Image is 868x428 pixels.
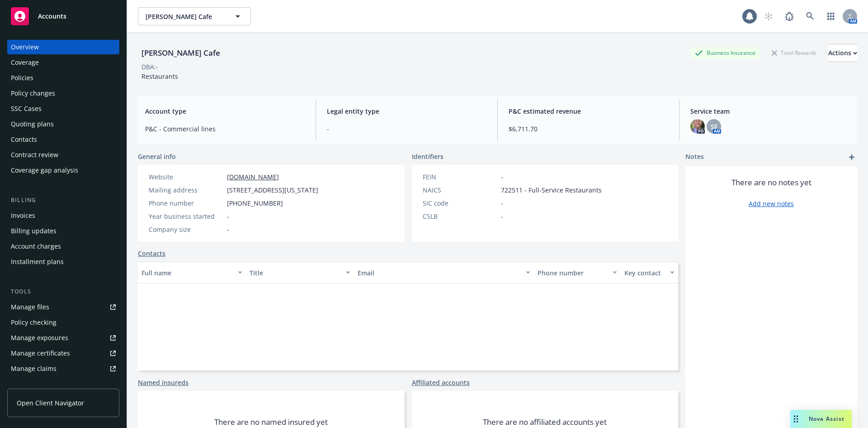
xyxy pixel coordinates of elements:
[11,55,39,70] div: Coverage
[145,124,305,134] span: P&C - Commercial lines
[227,173,279,181] a: [DOMAIN_NAME]
[509,124,668,134] span: $6,711.70
[7,255,119,269] a: Installment plans
[7,132,119,147] a: Contacts
[7,346,119,361] a: Manage certificates
[327,106,486,116] span: Legal entity type
[822,7,840,25] a: Switch app
[412,378,470,387] a: Affiliated accounts
[38,13,66,20] span: Accounts
[138,7,251,25] button: [PERSON_NAME] Cafe
[7,86,119,101] a: Policy changes
[412,152,443,161] span: Identifiers
[423,185,497,195] div: NAICS
[11,71,33,85] div: Policies
[509,106,668,116] span: P&C estimated revenue
[7,163,119,178] a: Coverage gap analysis
[11,315,57,330] div: Policy checking
[749,199,794,208] a: Add new notes
[11,132,37,147] div: Contacts
[138,152,176,161] span: General info
[501,212,503,221] span: -
[7,55,119,70] a: Coverage
[7,117,119,131] a: Quoting plans
[828,44,857,62] div: Actions
[11,377,53,391] div: Manage BORs
[11,163,78,178] div: Coverage gap analysis
[11,300,49,314] div: Manage files
[11,224,57,238] div: Billing updates
[7,148,119,162] a: Contract review
[501,172,503,182] span: -
[7,239,119,254] a: Account charges
[690,47,760,58] div: Business Insurance
[138,262,246,284] button: Full name
[846,152,857,163] a: add
[11,86,55,101] div: Policy changes
[7,361,119,376] a: Manage claims
[7,377,119,391] a: Manage BORs
[7,331,119,345] a: Manage exposures
[358,268,520,278] div: Email
[227,198,283,208] span: [PHONE_NUMBER]
[227,212,229,221] span: -
[7,315,119,330] a: Policy checking
[767,47,821,58] div: Total Rewards
[690,106,850,116] span: Service team
[624,268,665,278] div: Key contact
[149,225,223,234] div: Company size
[246,262,354,284] button: Title
[11,101,42,116] div: SSC Cases
[534,262,620,284] button: Phone number
[7,196,119,205] div: Billing
[149,198,223,208] div: Phone number
[801,7,819,25] a: Search
[538,268,607,278] div: Phone number
[7,71,119,85] a: Policies
[142,268,232,278] div: Full name
[731,177,811,188] span: There are no notes yet
[809,415,844,423] span: Nova Assist
[501,198,503,208] span: -
[11,346,70,361] div: Manage certificates
[138,47,224,59] div: [PERSON_NAME] Cafe
[145,106,305,116] span: Account type
[146,12,224,21] span: [PERSON_NAME] Cafe
[327,124,486,134] span: -
[790,410,802,428] div: Drag to move
[483,417,607,428] span: There are no affiliated accounts yet
[711,122,717,131] span: SF
[11,148,58,162] div: Contract review
[7,4,119,29] a: Accounts
[501,185,602,195] span: 722511 - Full-Service Restaurants
[11,40,39,54] div: Overview
[11,255,64,269] div: Installment plans
[142,62,158,72] div: DBA: -
[423,212,497,221] div: CSLB
[17,398,84,408] span: Open Client Navigator
[11,361,57,376] div: Manage claims
[11,331,68,345] div: Manage exposures
[227,185,318,195] span: [STREET_ADDRESS][US_STATE]
[7,287,119,296] div: Tools
[142,72,178,81] span: Restaurants
[250,268,340,278] div: Title
[138,378,189,387] a: Named insureds
[138,249,165,258] a: Contacts
[11,208,35,223] div: Invoices
[690,119,705,134] img: photo
[423,198,497,208] div: SIC code
[685,152,704,163] span: Notes
[214,417,328,428] span: There are no named insured yet
[423,172,497,182] div: FEIN
[621,262,678,284] button: Key contact
[7,300,119,314] a: Manage files
[227,225,229,234] span: -
[7,208,119,223] a: Invoices
[759,7,778,25] a: Start snowing
[7,40,119,54] a: Overview
[354,262,534,284] button: Email
[7,101,119,116] a: SSC Cases
[790,410,852,428] button: Nova Assist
